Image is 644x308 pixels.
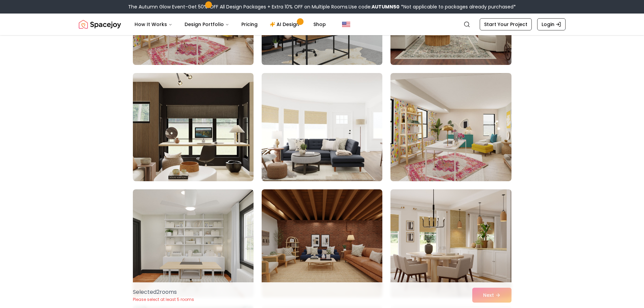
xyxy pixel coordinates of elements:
[390,189,511,298] img: Room room-84
[128,3,516,10] div: The Autumn Glow Event-Get 50% OFF All Design Packages + Extra 10% OFF on Multiple Rooms.
[133,288,194,296] p: Selected 2 room s
[79,18,121,31] img: Spacejoy Logo
[262,73,382,181] img: Room room-80
[133,189,254,298] img: Room room-82
[262,189,382,298] img: Room room-83
[349,3,400,10] span: Use code:
[342,20,350,28] img: United States
[537,18,566,30] a: Login
[79,14,566,35] nav: Global
[390,73,511,181] img: Room room-81
[264,18,307,31] a: AI Design
[133,73,254,181] img: Room room-79
[129,18,331,31] nav: Main
[400,3,516,10] span: *Not applicable to packages already purchased*
[480,18,532,30] a: Start Your Project
[179,18,235,31] button: Design Portfolio
[372,3,400,10] b: AUTUMN50
[79,18,121,31] a: Spacejoy
[133,297,194,302] p: Please select at least 5 rooms
[308,18,331,31] a: Shop
[236,18,263,31] a: Pricing
[129,18,178,31] button: How It Works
